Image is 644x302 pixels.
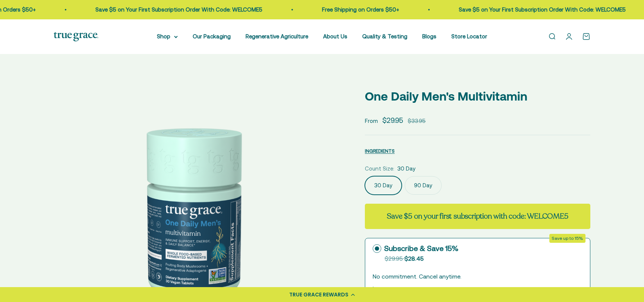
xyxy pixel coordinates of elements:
span: From [365,117,378,125]
p: One Daily Men's Multivitamin [365,87,590,106]
a: About Us [323,33,347,39]
a: Blogs [422,33,436,39]
span: INGREDIENTS [365,148,395,154]
p: Save $5 on Your First Subscription Order With Code: WELCOME5 [92,5,259,14]
span: 30 Day [397,164,416,173]
a: Free Shipping on Orders $50+ [319,6,396,13]
a: Our Packaging [193,33,231,39]
a: Regenerative Agriculture [246,33,308,39]
a: Store Locator [451,33,487,39]
strong: Save $5 on your first subscription with code: WELCOME5 [387,211,568,221]
summary: Shop [157,32,178,41]
sale-price: $29.95 [382,115,403,126]
div: TRUE GRACE REWARDS [289,291,348,299]
a: Quality & Testing [362,33,407,39]
p: Save $5 on Your First Subscription Order With Code: WELCOME5 [456,5,623,14]
button: INGREDIENTS [365,146,395,155]
compare-at-price: $33.95 [408,117,426,125]
legend: Count Size: [365,164,394,173]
